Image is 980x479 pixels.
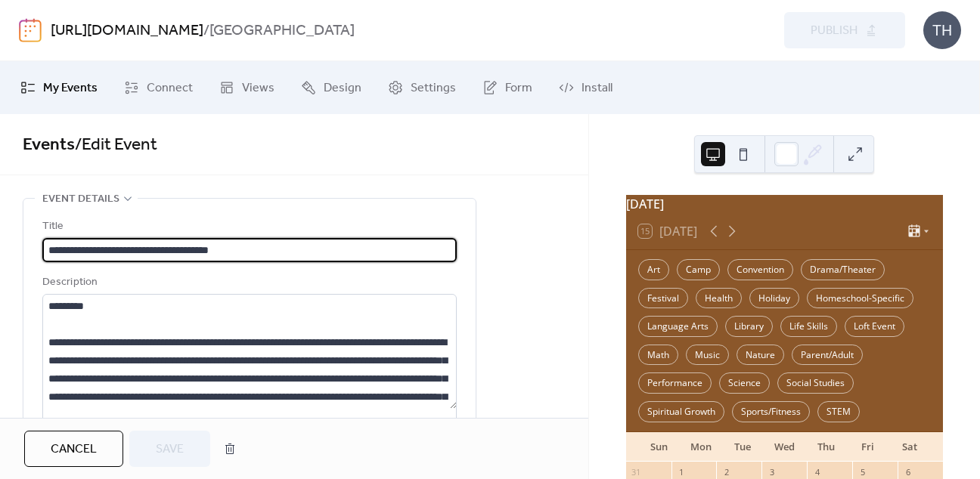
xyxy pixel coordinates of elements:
button: Cancel [24,431,123,467]
div: Library [725,316,773,337]
span: Design [324,79,361,97]
div: TH [923,11,961,49]
span: / Edit Event [75,128,157,162]
div: STEM [817,401,860,422]
div: Language Arts [638,316,718,337]
span: Cancel [51,440,97,459]
div: 1 [676,466,687,477]
div: Art [638,259,669,280]
div: Life Skills [780,316,837,337]
div: Sports/Fitness [732,401,810,422]
div: Mon [680,432,721,462]
div: Drama/Theater [801,259,885,280]
div: Festival [638,288,688,309]
div: 5 [857,466,868,477]
a: Events [23,128,75,162]
div: Description [42,273,454,292]
div: Thu [805,432,847,462]
div: Convention [727,259,793,280]
a: Install [547,67,624,108]
a: Views [208,67,286,108]
span: Form [505,79,532,97]
div: Math [638,345,678,366]
div: Holiday [749,288,799,309]
div: Camp [677,259,720,280]
div: Science [719,372,770,394]
img: logo [19,18,42,42]
div: Spiritual Growth [638,401,724,422]
a: [URL][DOMAIN_NAME] [51,17,203,45]
div: 6 [902,466,913,477]
span: Install [581,79,612,97]
div: 2 [721,466,732,477]
div: Sat [889,432,931,462]
a: Settings [377,67,467,108]
b: [GEOGRAPHIC_DATA] [209,17,355,45]
div: Nature [737,345,784,366]
div: Performance [638,372,712,394]
span: Event details [42,190,119,209]
a: Design [290,67,373,108]
a: Form [471,67,544,108]
a: My Events [9,67,109,108]
a: Connect [113,67,204,108]
div: Parent/Adult [792,345,863,366]
b: / [203,17,209,45]
div: Tue [721,432,763,462]
div: 4 [811,466,823,477]
div: Wed [764,432,805,462]
div: 3 [766,466,777,477]
div: Loft Event [845,316,904,337]
span: Connect [147,79,193,97]
span: My Events [43,79,98,97]
span: Views [242,79,274,97]
div: Social Studies [777,372,854,394]
div: Title [42,218,454,236]
div: Sun [638,432,680,462]
div: [DATE] [626,195,943,213]
div: Health [696,288,742,309]
span: Settings [411,79,456,97]
div: Homeschool-Specific [807,288,913,309]
div: Music [686,345,729,366]
div: 31 [631,466,642,477]
div: Fri [847,432,889,462]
